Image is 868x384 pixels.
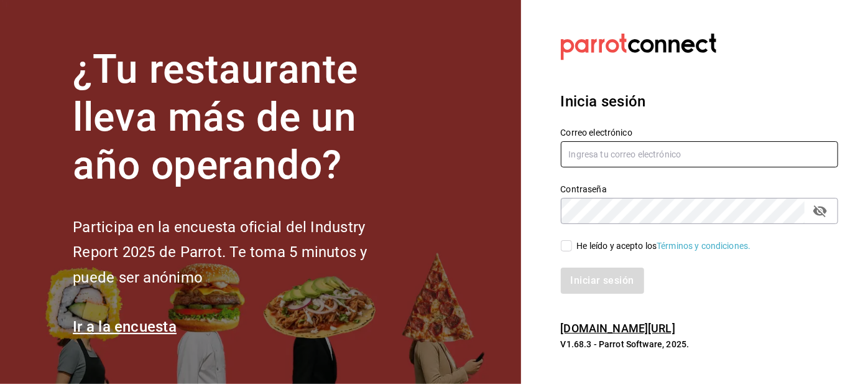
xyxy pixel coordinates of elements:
p: V1.68.3 - Parrot Software, 2025. [561,338,838,350]
button: passwordField [810,200,831,222]
h1: ¿Tu restaurante lleva más de un año operando? [73,46,409,189]
h2: Participa en la encuesta oficial del Industry Report 2025 de Parrot. Te toma 5 minutos y puede se... [73,215,409,291]
div: He leído y acepto los [577,240,751,253]
h3: Inicia sesión [561,90,838,113]
a: Términos y condiciones. [657,241,750,251]
input: Ingresa tu correo electrónico [561,141,839,167]
a: [DOMAIN_NAME][URL] [561,322,675,335]
label: Contraseña [561,185,839,194]
a: Ir a la encuesta [73,318,177,335]
label: Correo electrónico [561,129,839,138]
